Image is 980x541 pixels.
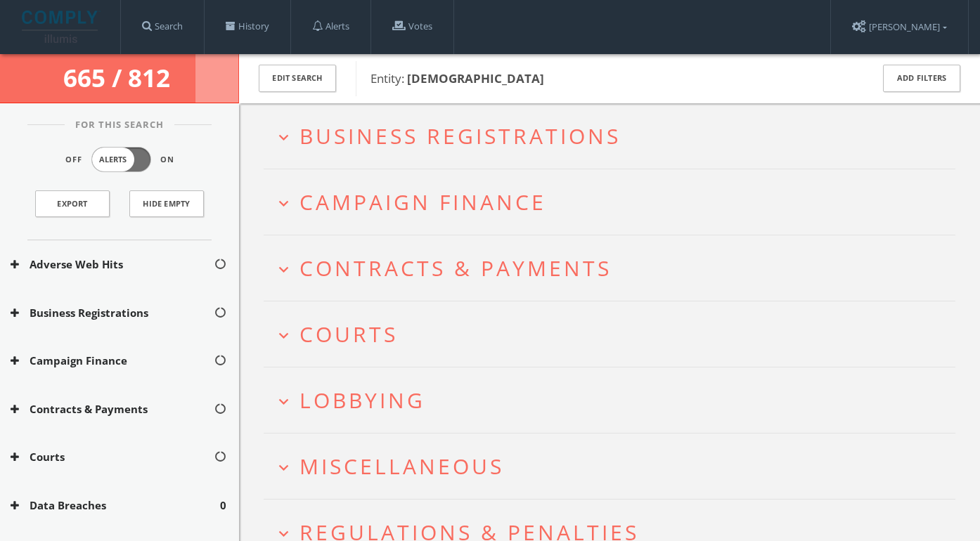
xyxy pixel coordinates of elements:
[22,11,101,43] img: illumis
[299,452,504,481] span: Miscellaneous
[274,128,293,147] i: expand_more
[274,326,293,345] i: expand_more
[11,353,214,369] button: Campaign Finance
[11,305,214,321] button: Business Registrations
[274,322,955,346] button: expand_moreCourts
[274,190,955,214] button: expand_moreCampaign Finance
[220,497,226,514] span: 0
[274,124,955,148] button: expand_moreBusiness Registrations
[407,70,544,86] b: [DEMOGRAPHIC_DATA]
[63,61,176,94] span: 665 / 812
[274,455,955,478] button: expand_moreMiscellaneous
[274,256,955,280] button: expand_moreContracts & Payments
[35,190,110,217] a: Export
[11,401,214,417] button: Contracts & Payments
[65,154,82,166] span: Off
[274,194,293,213] i: expand_more
[274,458,293,477] i: expand_more
[299,254,612,282] span: Contracts & Payments
[129,190,204,217] button: Hide Empty
[299,188,546,216] span: Campaign Finance
[259,65,336,92] button: Edit Search
[160,154,174,166] span: On
[11,449,214,465] button: Courts
[274,260,293,279] i: expand_more
[299,386,425,415] span: Lobbying
[274,392,293,411] i: expand_more
[11,256,214,273] button: Adverse Web Hits
[274,389,955,412] button: expand_moreLobbying
[883,65,960,92] button: Add Filters
[11,497,220,514] button: Data Breaches
[65,118,174,132] span: For This Search
[299,320,398,348] span: Courts
[370,70,544,86] span: Entity:
[299,122,621,150] span: Business Registrations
